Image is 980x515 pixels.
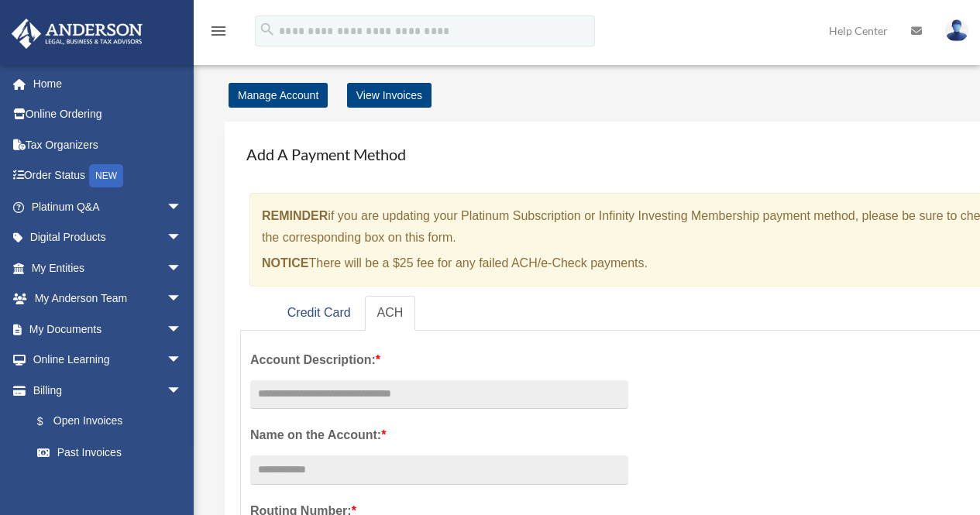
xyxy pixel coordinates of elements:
[167,222,198,254] span: arrow_drop_down
[11,345,205,376] a: Online Learningarrow_drop_down
[262,209,328,222] strong: REMINDER
[11,99,205,130] a: Online Ordering
[11,283,205,314] a: My Anderson Teamarrow_drop_down
[167,375,198,407] span: arrow_drop_down
[167,283,198,315] span: arrow_drop_down
[167,314,198,345] span: arrow_drop_down
[7,19,147,49] img: Anderson Advisors Platinum Portal
[259,21,276,38] i: search
[89,164,123,187] div: NEW
[347,83,432,108] a: View Invoices
[22,437,205,468] a: Past Invoices
[11,252,205,283] a: My Entitiesarrow_drop_down
[11,68,205,99] a: Home
[11,314,205,345] a: My Documentsarrow_drop_down
[209,27,228,40] a: menu
[167,191,198,223] span: arrow_drop_down
[250,349,628,371] label: Account Description:
[250,424,628,446] label: Name on the Account:
[167,345,198,376] span: arrow_drop_down
[11,160,205,192] a: Order StatusNEW
[11,129,205,160] a: Tax Organizers
[365,296,416,331] a: ACH
[11,222,205,253] a: Digital Productsarrow_drop_down
[11,375,205,406] a: Billingarrow_drop_down
[262,256,308,270] strong: NOTICE
[945,19,968,42] img: User Pic
[229,83,328,108] a: Manage Account
[167,252,198,284] span: arrow_drop_down
[22,406,205,438] a: $Open Invoices
[275,296,363,331] a: Credit Card
[209,22,228,40] i: menu
[11,191,205,222] a: Platinum Q&Aarrow_drop_down
[46,412,53,431] span: $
